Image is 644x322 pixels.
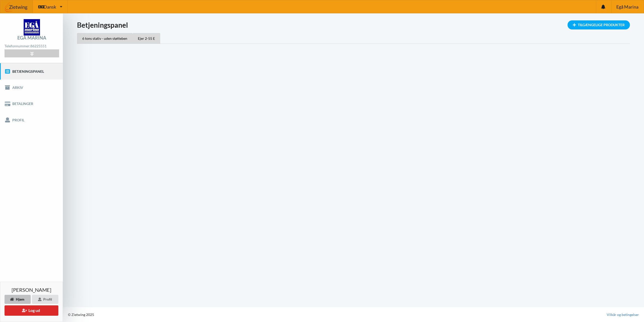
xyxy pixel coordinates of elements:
div: Ejer 2-55 E [133,33,160,44]
div: 6 tons stativ - uden støtteben [77,33,133,44]
div: Tilgængelige Produkter [568,20,630,29]
img: logo [24,19,40,35]
a: Vilkår og betingelser [607,312,639,317]
h1: Betjeningspanel [77,20,630,29]
span: Egå Marina [616,5,638,9]
div: Profil [32,295,58,304]
div: Telefonnummer: [5,43,59,50]
span: [PERSON_NAME] [12,287,51,292]
strong: 86225551 [30,44,47,48]
div: Hjem [5,295,31,304]
button: Log ud [5,305,58,316]
div: Egå Marina [17,35,46,40]
span: Dansk [44,5,56,9]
